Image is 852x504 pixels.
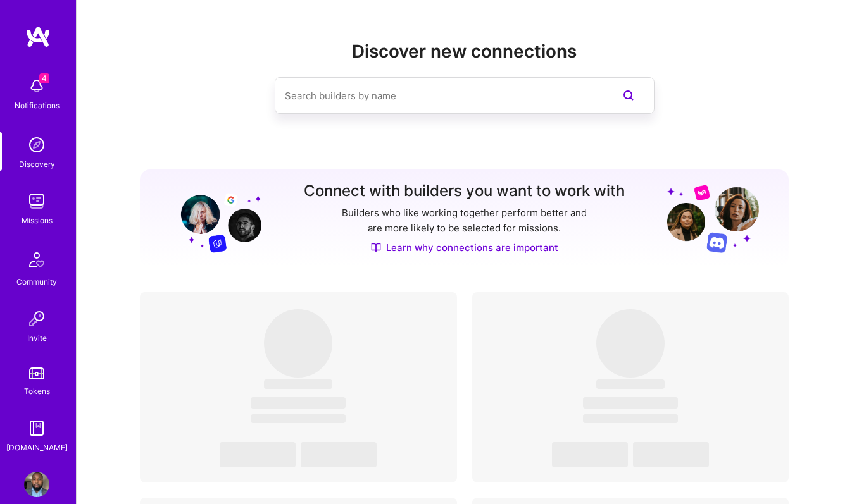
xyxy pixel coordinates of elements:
span: ‌ [583,414,678,423]
img: bell [24,73,49,99]
img: Invite [24,306,49,331]
div: [DOMAIN_NAME] [6,441,68,454]
span: 4 [39,73,49,83]
span: ‌ [264,309,332,378]
span: ‌ [251,414,346,423]
p: Builders who like working together perform better and are more likely to be selected for missions. [339,206,589,236]
img: teamwork [24,188,49,214]
div: Discovery [19,157,55,171]
h3: Connect with builders you want to work with [304,182,625,200]
img: Community [22,245,52,275]
i: icon SearchPurple [621,88,636,103]
span: ‌ [596,379,665,389]
span: ‌ [583,397,678,409]
span: ‌ [633,442,709,467]
div: Invite [27,331,47,345]
span: ‌ [552,442,628,467]
input: Search builders by name [285,80,594,112]
img: Discover [371,242,381,253]
div: Missions [22,214,53,227]
img: User Avatar [24,472,49,497]
img: Grow your network [170,183,261,253]
span: ‌ [596,309,665,378]
img: logo [25,25,51,48]
div: Tokens [24,384,50,398]
span: ‌ [220,442,296,467]
img: Grow your network [667,184,759,253]
a: Learn why connections are important [371,241,558,254]
img: discovery [24,132,49,157]
span: ‌ [251,397,346,409]
h2: Discover new connections [140,41,789,62]
span: ‌ [264,379,332,389]
span: ‌ [301,442,377,467]
a: User Avatar [21,472,53,497]
div: Notifications [15,99,60,112]
img: guide book [24,415,49,441]
div: Community [16,275,57,288]
img: tokens [29,367,44,379]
